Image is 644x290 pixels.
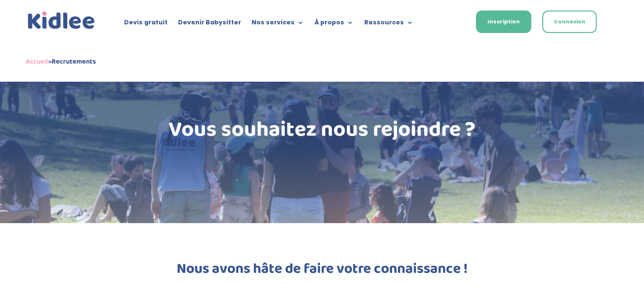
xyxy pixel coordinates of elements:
a: Nos services [252,19,304,30]
a: Kidlee Logo [26,10,97,32]
a: Devis gratuit [124,19,168,30]
a: Accueil [26,56,48,67]
span: » [26,56,96,67]
h1: Vous souhaitez nous rejoindre ? [64,119,580,145]
strong: Recrutements [52,56,96,67]
img: logo_kidlee_bleu [26,10,97,32]
a: À propos [315,19,354,30]
img: Français [446,20,455,25]
a: Devenir Babysitter [178,19,241,30]
a: Inscription [476,11,531,33]
h2: Nous avons hâte de faire votre connaissance ! [64,262,580,281]
a: Connexion [542,11,597,33]
a: Ressources [364,19,413,30]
